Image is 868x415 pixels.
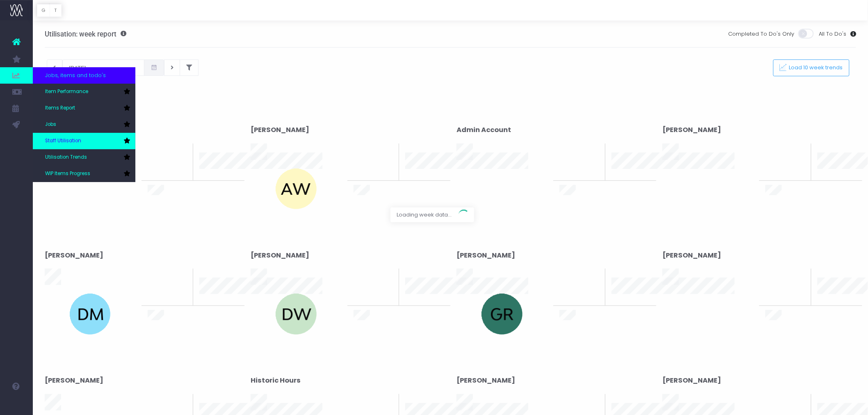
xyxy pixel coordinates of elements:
[45,88,88,96] span: Item Performance
[45,170,90,178] span: WIP Items Progress
[45,71,106,80] span: Jobs, items and todo's
[37,4,62,17] div: Vertical button group
[33,84,135,100] a: Item Performance
[10,399,23,411] img: images/default_profile_image.png
[45,137,81,145] span: Staff Utilisation
[45,105,75,112] span: Items Report
[33,149,135,166] a: Utilisation Trends
[50,4,62,17] button: T
[33,116,135,133] a: Jobs
[391,207,458,222] span: Loading week data...
[33,166,135,182] a: WIP Items Progress
[37,4,50,17] button: G
[45,121,56,128] span: Jobs
[33,133,135,149] a: Staff Utilisation
[45,154,87,161] span: Utilisation Trends
[33,100,135,116] a: Items Report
